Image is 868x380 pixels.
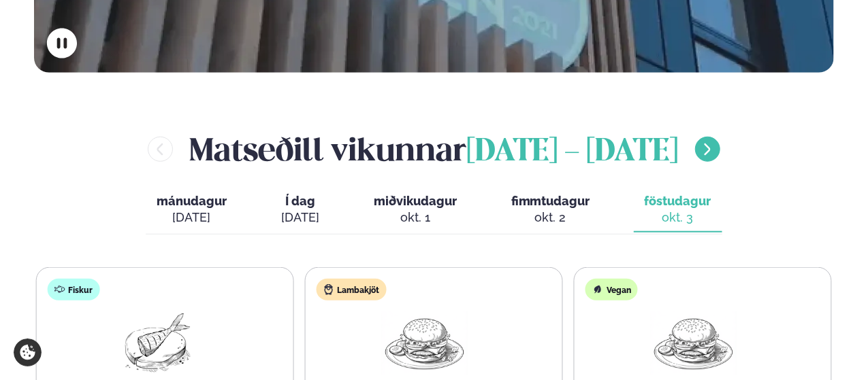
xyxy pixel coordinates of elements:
[112,311,199,375] img: Fish.png
[645,209,711,226] div: okt. 3
[634,188,722,232] button: föstudagur okt. 3
[374,209,457,226] div: okt. 1
[281,209,319,226] div: [DATE]
[148,137,173,162] button: menu-btn-left
[146,188,238,232] button: mánudagur [DATE]
[592,284,603,295] img: Vegan.svg
[466,137,679,167] span: [DATE] - [DATE]
[374,194,457,208] span: miðvikudagur
[14,339,42,366] a: Cookie settings
[47,279,99,300] div: Fiskur
[650,311,737,375] img: Hamburger.png
[270,188,330,232] button: Í dag [DATE]
[511,194,590,208] span: fimmtudagur
[381,311,468,375] img: Hamburger.png
[511,209,590,226] div: okt. 2
[645,194,711,208] span: föstudagur
[316,279,386,300] div: Lambakjöt
[585,279,638,300] div: Vegan
[157,194,227,208] span: mánudagur
[695,137,720,162] button: menu-btn-right
[281,193,319,209] span: Í dag
[363,188,468,232] button: miðvikudagur okt. 1
[323,284,334,295] img: Lamb.svg
[54,284,65,295] img: fish.svg
[500,188,601,232] button: fimmtudagur okt. 2
[189,127,679,171] h2: Matseðill vikunnar
[157,209,227,226] div: [DATE]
